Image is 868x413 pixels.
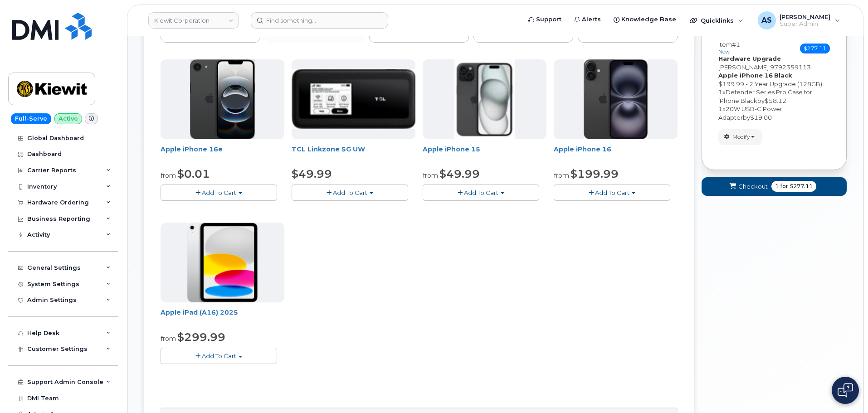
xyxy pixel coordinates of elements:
[718,105,782,121] span: 20W USB-C Power Adapter
[718,105,722,112] span: 1
[161,185,277,200] button: Add To Cart
[292,167,332,180] span: $49.99
[190,59,255,139] img: iphone16e.png
[177,330,225,344] span: $299.99
[333,189,367,196] span: Add To Cart
[582,15,601,24] span: Alerts
[701,17,734,24] span: Quicklinks
[718,41,740,54] h3: Item
[718,63,769,71] span: [PERSON_NAME]
[761,15,772,26] span: AS
[423,185,539,200] button: Add To Cart
[536,15,561,24] span: Support
[161,171,176,180] small: from
[554,145,678,163] div: Apple iPhone 16
[554,185,670,200] button: Add To Cart
[423,171,438,180] small: from
[187,223,258,302] img: ipad_11.png
[702,177,847,196] button: Checkout 1 for $277.11
[161,348,277,364] button: Add To Cart
[454,59,515,139] img: iphone15.jpg
[718,88,830,105] div: x by
[568,10,607,29] a: Alerts
[779,182,790,190] span: for
[202,189,236,196] span: Add To Cart
[554,171,569,180] small: from
[202,352,236,360] span: Add To Cart
[292,69,415,129] img: linkzone5g.png
[683,11,750,29] div: Quicklinks
[780,13,830,20] span: [PERSON_NAME]
[177,167,210,180] span: $0.01
[621,15,676,24] span: Knowledge Base
[161,145,223,153] a: Apple iPhone 16e
[774,72,792,79] strong: Black
[770,63,811,71] span: 9792359113
[780,20,830,28] span: Super Admin
[718,49,730,55] small: new
[148,12,239,29] a: Kiewit Corporation
[161,335,176,343] small: from
[464,189,498,196] span: Add To Cart
[292,185,408,200] button: Add To Cart
[765,97,786,104] span: $58.12
[718,72,773,79] strong: Apple iPhone 16
[607,10,683,29] a: Knowledge Base
[161,308,238,316] a: Apple iPad (A16) 2025
[751,11,846,29] div: Alexander Strull
[251,12,388,29] input: Find something...
[775,182,779,190] span: 1
[161,308,284,326] div: Apple iPad (A16) 2025
[595,189,629,196] span: Add To Cart
[732,41,740,48] span: #1
[718,80,830,88] div: $199.99 - 2 Year Upgrade (128GB)
[718,55,781,62] strong: Hardware Upgrade
[554,145,611,153] a: Apple iPhone 16
[292,145,365,153] a: TCL Linkzone 5G UW
[732,133,750,141] span: Modify
[423,145,546,163] div: Apple iPhone 15
[718,88,722,96] span: 1
[838,383,853,398] img: Open chat
[522,10,568,29] a: Support
[439,167,480,180] span: $49.99
[718,88,812,104] span: Defender Series Pro Case for iPhone Black
[292,145,415,163] div: TCL Linkzone 5G UW
[750,114,772,121] span: $19.00
[790,182,813,190] span: $277.11
[800,44,830,53] span: $277.11
[718,129,762,145] button: Modify
[423,145,480,153] a: Apple iPhone 15
[161,145,284,163] div: Apple iPhone 16e
[584,59,648,139] img: iphone_16_plus.png
[738,182,768,191] span: Checkout
[718,105,830,121] div: x by
[571,167,619,180] span: $199.99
